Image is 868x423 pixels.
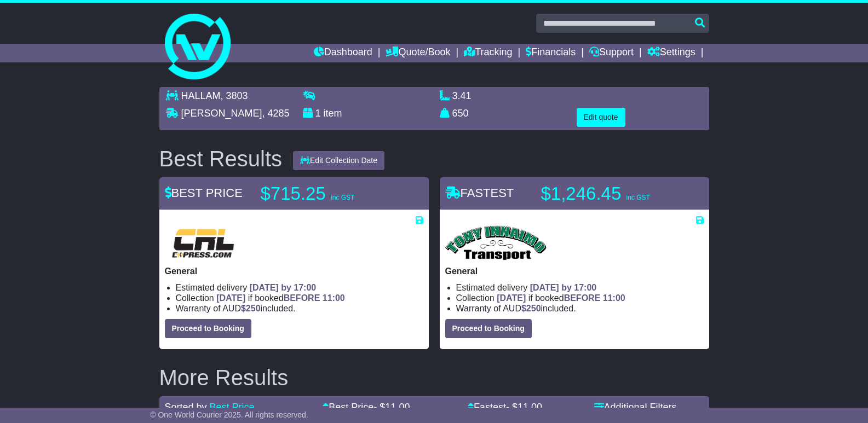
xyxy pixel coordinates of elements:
[385,402,410,413] span: 11.00
[530,283,597,292] span: [DATE] by 17:00
[165,266,423,276] p: General
[181,108,262,119] span: [PERSON_NAME]
[445,186,514,200] span: FASTEST
[181,90,221,101] span: HALLAM
[386,44,450,62] a: Quote/Book
[323,402,410,413] a: Best Price- $11.00
[526,304,541,313] span: 250
[315,108,321,119] span: 1
[176,282,423,293] li: Estimated delivery
[176,293,423,303] li: Collection
[246,304,261,313] span: 250
[216,293,245,303] span: [DATE]
[176,303,423,314] li: Warranty of AUD included.
[154,147,288,171] div: Best Results
[589,44,634,62] a: Support
[250,283,317,292] span: [DATE] by 17:00
[564,293,601,303] span: BEFORE
[521,304,541,313] span: $
[159,366,709,390] h2: More Results
[314,44,372,62] a: Dashboard
[526,44,576,62] a: Financials
[261,183,398,205] p: $715.25
[165,319,251,338] button: Proceed to Booking
[518,402,542,413] span: 11.00
[216,293,344,303] span: if booked
[577,108,625,127] button: Edit quote
[165,225,242,260] img: CRL: General
[150,410,308,419] span: © One World Courier 2025. All rights reserved.
[497,293,526,303] span: [DATE]
[497,293,625,303] span: if booked
[456,293,704,303] li: Collection
[452,108,469,119] span: 650
[626,194,649,201] span: inc GST
[541,183,678,205] p: $1,246.45
[293,151,384,170] button: Edit Collection Date
[284,293,320,303] span: BEFORE
[445,319,532,338] button: Proceed to Booking
[241,304,261,313] span: $
[452,90,472,101] span: 3.41
[647,44,695,62] a: Settings
[506,402,542,413] span: - $
[323,293,345,303] span: 11:00
[464,44,512,62] a: Tracking
[594,402,677,413] a: Additional Filters
[373,402,410,413] span: - $
[445,266,704,276] p: General
[165,186,243,200] span: BEST PRICE
[456,303,704,314] li: Warranty of AUD included.
[324,108,342,119] span: item
[603,293,625,303] span: 11:00
[331,194,354,201] span: inc GST
[456,282,704,293] li: Estimated delivery
[165,402,207,413] span: Sorted by
[210,402,255,413] a: Best Price
[445,225,547,260] img: Tony Innaimo Transport: General
[468,402,542,413] a: Fastest- $11.00
[262,108,290,119] span: , 4285
[221,90,248,101] span: , 3803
